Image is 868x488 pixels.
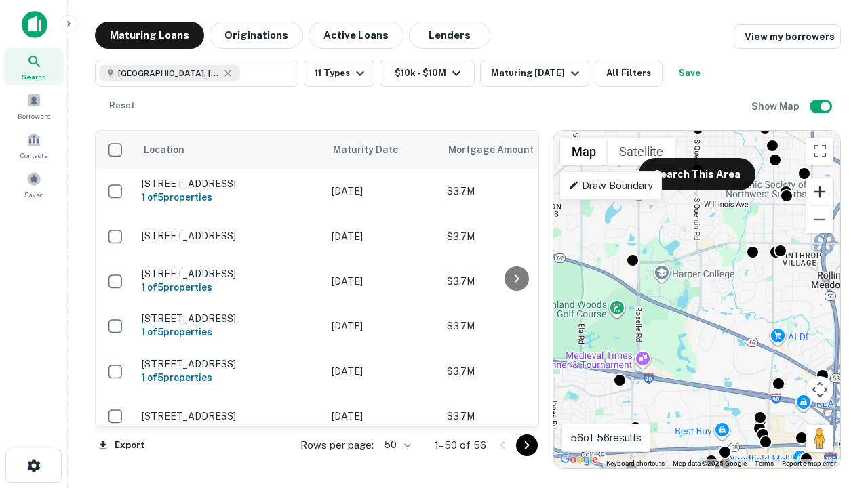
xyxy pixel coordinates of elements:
p: $3.7M [447,229,583,244]
button: Show street map [560,138,608,165]
a: Contacts [4,127,64,163]
a: Search [4,48,64,85]
iframe: Chat Widget [800,380,868,445]
span: Search [22,71,46,82]
div: Maturing [DATE] [491,65,583,81]
button: Zoom in [806,178,833,205]
h6: 1 of 5 properties [142,325,318,340]
button: Save your search to get updates of matches that match your search criteria. [668,60,711,87]
img: capitalize-icon.png [22,11,47,38]
div: 0 0 [553,131,840,468]
button: All Filters [595,60,663,87]
span: Mortgage Amount [448,142,551,158]
a: Open this area in Google Maps (opens a new window) [557,451,601,468]
p: $3.7M [447,364,583,379]
div: 50 [379,435,413,455]
button: Map camera controls [806,376,833,403]
p: [STREET_ADDRESS] [142,178,318,190]
button: Go to next page [516,434,538,456]
p: [DATE] [332,184,433,199]
span: Borrowers [18,110,50,121]
button: $10k - $10M [380,60,475,87]
th: Mortgage Amount [440,131,589,169]
span: Maturity Date [333,142,416,158]
p: $3.7M [447,319,583,333]
button: Reset [100,92,144,119]
button: Show satellite imagery [608,138,675,165]
button: Toggle fullscreen view [806,138,833,165]
p: $3.7M [447,184,583,199]
a: Saved [4,166,64,203]
button: Export [95,435,148,455]
p: 56 of 56 results [570,430,642,446]
button: Originations [210,22,303,49]
p: [DATE] [332,274,433,289]
button: Search This Area [639,158,755,190]
th: Location [135,131,325,169]
span: Saved [24,189,44,200]
button: Maturing [DATE] [480,60,589,87]
button: 11 Types [304,60,374,87]
p: $3.7M [447,409,583,424]
h6: 1 of 5 properties [142,190,318,205]
p: [DATE] [332,229,433,244]
p: [STREET_ADDRESS] [142,312,318,325]
button: Active Loans [309,22,403,49]
p: Draw Boundary [568,178,653,194]
a: Borrowers [4,87,64,124]
span: [GEOGRAPHIC_DATA], [GEOGRAPHIC_DATA] [118,67,220,79]
p: [STREET_ADDRESS] [142,268,318,280]
a: Terms [755,460,774,467]
button: Maturing Loans [95,22,204,49]
p: [DATE] [332,364,433,379]
p: [DATE] [332,409,433,424]
p: [STREET_ADDRESS] [142,410,318,422]
a: View my borrowers [734,24,841,49]
button: Keyboard shortcuts [606,459,665,468]
h6: 1 of 5 properties [142,370,318,385]
p: Rows per page: [300,437,374,453]
h6: Show Map [751,99,802,114]
p: 1–50 of 56 [435,437,486,453]
p: [DATE] [332,319,433,333]
button: Zoom out [806,206,833,233]
span: Contacts [20,150,47,161]
p: [STREET_ADDRESS] [142,358,318,370]
th: Maturity Date [325,131,440,169]
img: Google [557,451,601,468]
h6: 1 of 5 properties [142,280,318,295]
p: $3.7M [447,274,583,289]
span: Location [143,142,184,158]
span: Map data ©2025 Google [673,460,747,467]
a: Report a map error [782,460,836,467]
p: [STREET_ADDRESS] [142,230,318,242]
button: Lenders [409,22,490,49]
